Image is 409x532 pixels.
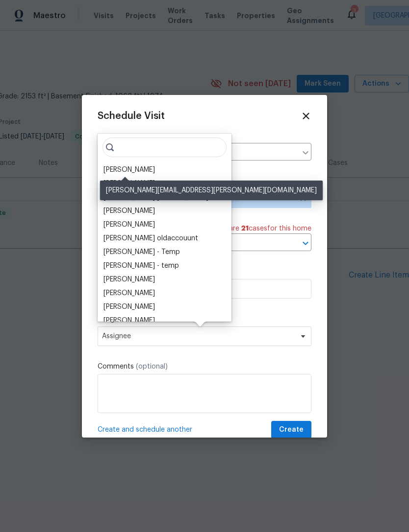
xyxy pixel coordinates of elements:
[210,224,311,233] span: There are case s for this home
[100,181,323,200] div: [PERSON_NAME][EMAIL_ADDRESS][PERSON_NAME][DOMAIN_NAME]
[103,165,155,175] div: [PERSON_NAME]
[98,425,192,435] span: Create and schedule another
[301,111,311,121] span: Close
[103,275,155,284] div: [PERSON_NAME]
[103,288,155,298] div: [PERSON_NAME]
[271,421,311,439] button: Create
[103,247,180,257] div: [PERSON_NAME] - Temp
[103,179,155,188] div: [PERSON_NAME]
[98,362,311,371] label: Comments
[299,236,312,250] button: Open
[103,316,155,325] div: [PERSON_NAME]
[241,225,249,232] span: 21
[103,220,155,230] div: [PERSON_NAME]
[136,363,168,370] span: (optional)
[103,206,155,216] div: [PERSON_NAME]
[98,133,311,143] label: Home
[103,233,198,243] div: [PERSON_NAME] oldaccouunt
[103,302,155,312] div: [PERSON_NAME]
[279,424,304,436] span: Create
[102,332,294,340] span: Assignee
[98,111,165,121] span: Schedule Visit
[103,261,179,271] div: [PERSON_NAME] - temp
